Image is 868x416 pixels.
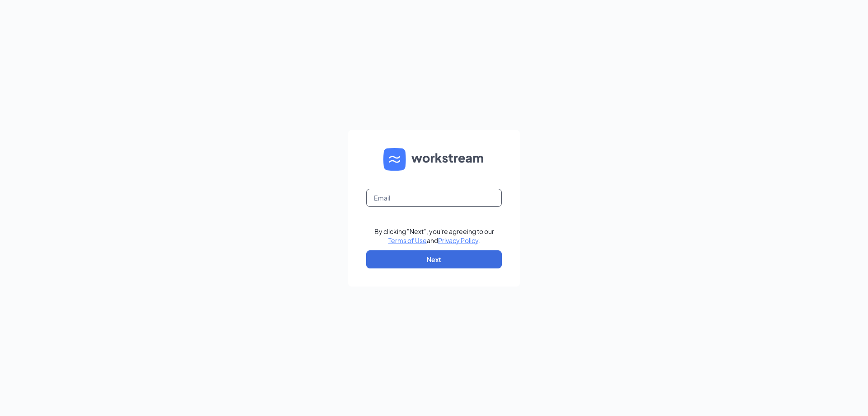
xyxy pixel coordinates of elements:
a: Terms of Use [388,236,427,244]
button: Next [366,250,502,268]
img: WS logo and Workstream text [383,148,485,171]
div: By clicking "Next", you're agreeing to our and . [374,227,494,245]
input: Email [366,189,502,207]
a: Privacy Policy [438,236,478,244]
